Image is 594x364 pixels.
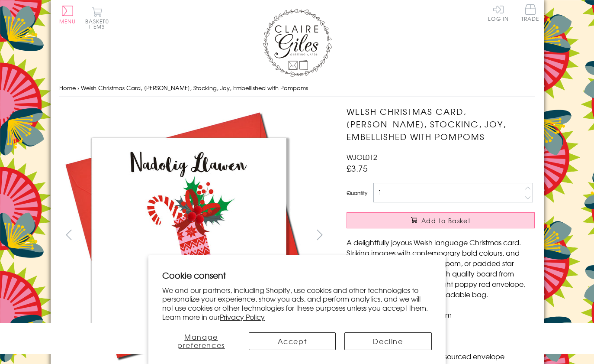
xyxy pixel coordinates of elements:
[347,237,535,299] p: A delightfully joyous Welsh language Christmas card. Striking images with contemporary bold colou...
[347,212,535,228] button: Add to Basket
[347,162,368,174] span: £3.75
[347,105,535,143] h1: Welsh Christmas Card, [PERSON_NAME], Stocking, Joy, Embellished with Pompoms
[59,17,76,25] span: Menu
[220,312,265,322] a: Privacy Policy
[59,84,76,92] a: Home
[421,216,471,225] span: Add to Basket
[59,79,535,97] nav: breadcrumbs
[162,286,432,322] p: We and our partners, including Shopify, use cookies and other technologies to personalize your ex...
[89,17,109,30] span: 0 items
[77,84,79,92] span: ›
[310,225,329,244] button: next
[59,225,79,244] button: prev
[521,4,539,21] span: Trade
[347,152,377,162] span: WJOL012
[59,6,76,24] button: Menu
[344,332,432,350] button: Decline
[488,4,509,21] a: Log In
[85,7,109,29] button: Basket0 items
[263,9,332,77] img: Claire Giles Greetings Cards
[162,269,432,281] h2: Cookie consent
[177,331,225,350] span: Manage preferences
[347,189,367,197] label: Quantity
[521,4,539,23] a: Trade
[162,332,240,350] button: Manage preferences
[249,332,336,350] button: Accept
[81,84,308,92] span: Welsh Christmas Card, [PERSON_NAME], Stocking, Joy, Embellished with Pompoms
